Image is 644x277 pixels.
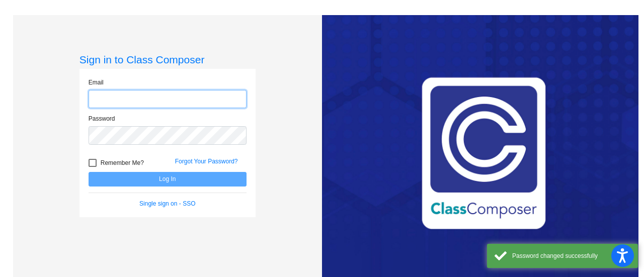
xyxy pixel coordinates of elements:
[139,200,195,207] a: Single sign on - SSO
[101,157,144,169] span: Remember Me?
[512,251,630,260] div: Password changed successfully
[175,158,238,165] a: Forgot Your Password?
[79,53,256,66] h3: Sign in to Class Composer
[89,172,247,187] button: Log In
[89,114,115,123] label: Password
[89,78,104,87] label: Email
